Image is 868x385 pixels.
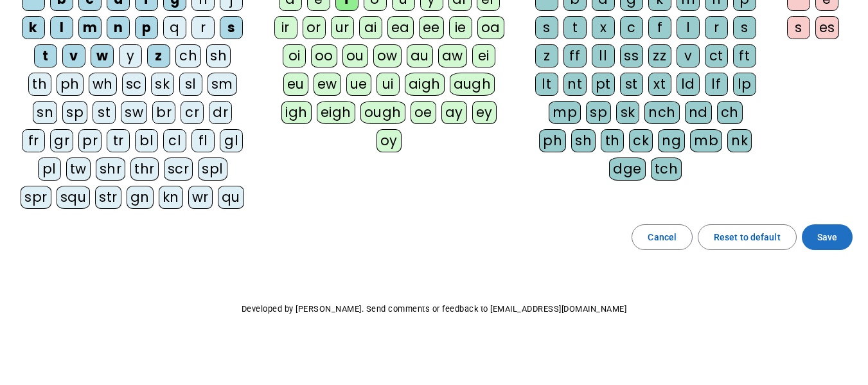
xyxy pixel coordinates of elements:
[733,16,756,39] div: s
[373,44,402,67] div: ow
[274,16,297,39] div: ir
[220,129,243,152] div: gl
[733,73,756,96] div: lp
[563,73,587,96] div: nt
[620,73,643,96] div: st
[89,73,117,96] div: wh
[22,129,45,152] div: fr
[121,101,147,124] div: sw
[705,73,728,96] div: lf
[135,16,158,39] div: p
[685,101,712,124] div: nd
[21,186,51,209] div: spr
[95,186,121,209] div: str
[616,101,639,124] div: sk
[658,129,685,152] div: ng
[283,73,308,96] div: eu
[96,157,126,181] div: shr
[405,73,445,96] div: aigh
[644,101,680,124] div: nch
[22,16,45,39] div: k
[62,44,85,67] div: v
[188,186,213,209] div: wr
[191,129,215,152] div: fl
[10,301,858,317] p: Developed by [PERSON_NAME]. Send comments or feedback to [EMAIL_ADDRESS][DOMAIN_NAME]
[387,16,414,39] div: ea
[331,16,354,39] div: ur
[151,73,174,96] div: sk
[535,44,558,67] div: z
[91,44,114,67] div: w
[208,73,237,96] div: sm
[346,73,371,96] div: ue
[122,73,146,96] div: sc
[438,44,467,67] div: aw
[705,16,728,39] div: r
[535,16,558,39] div: s
[175,44,201,67] div: ch
[359,16,382,39] div: ai
[563,44,587,67] div: ff
[147,44,170,67] div: z
[107,129,130,152] div: tr
[677,73,700,96] div: ld
[281,101,312,124] div: igh
[601,129,624,152] div: th
[119,44,142,67] div: y
[303,16,326,39] div: or
[163,16,186,39] div: q
[93,101,116,124] div: st
[159,186,183,209] div: kn
[164,157,193,181] div: scr
[38,157,61,181] div: pl
[411,101,436,124] div: oe
[733,44,756,67] div: ft
[191,16,215,39] div: r
[127,186,154,209] div: gn
[179,73,202,96] div: sl
[586,101,611,124] div: sp
[130,157,159,181] div: thr
[57,186,91,209] div: squ
[677,16,700,39] div: l
[220,16,243,39] div: s
[314,73,341,96] div: ew
[107,16,130,39] div: n
[407,44,433,67] div: au
[648,16,671,39] div: f
[28,73,51,96] div: th
[449,16,472,39] div: ie
[609,157,646,181] div: dge
[620,44,643,67] div: ss
[450,73,495,96] div: augh
[62,101,87,124] div: sp
[317,101,355,124] div: eigh
[648,229,677,245] span: Cancel
[342,44,368,67] div: ou
[50,129,73,152] div: gr
[66,157,91,181] div: tw
[563,16,587,39] div: t
[629,129,653,152] div: ck
[311,44,337,67] div: oo
[472,44,495,67] div: ei
[815,16,839,39] div: es
[727,129,752,152] div: nk
[632,224,693,250] button: Cancel
[539,129,566,152] div: ph
[677,44,700,67] div: v
[360,101,405,124] div: ough
[817,229,837,245] span: Save
[549,101,581,124] div: mp
[78,16,102,39] div: m
[441,101,467,124] div: ay
[620,16,643,39] div: c
[535,73,558,96] div: lt
[472,101,497,124] div: ey
[651,157,682,181] div: tch
[802,224,853,250] button: Save
[78,129,102,152] div: pr
[376,129,402,152] div: oy
[50,16,73,39] div: l
[283,44,306,67] div: oi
